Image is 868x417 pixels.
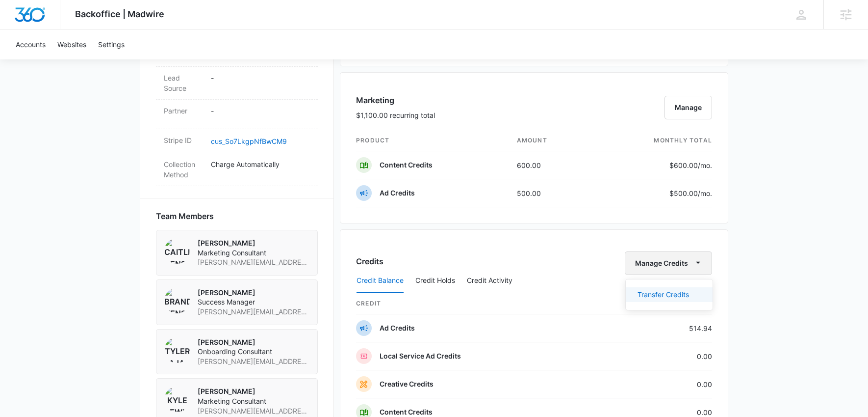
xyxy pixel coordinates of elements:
[198,337,309,347] p: [PERSON_NAME]
[638,291,689,298] div: Transfer Credits
[380,407,433,417] p: Content Credits
[356,293,608,314] th: credit
[211,73,310,83] p: -
[356,94,435,106] h3: Marketing
[198,257,309,267] span: [PERSON_NAME][EMAIL_ADDRESS][PERSON_NAME][DOMAIN_NAME]
[467,269,512,293] button: Credit Activity
[10,29,51,59] a: Accounts
[27,16,48,24] div: v 4.0.25
[509,179,593,207] td: 500.00
[164,106,203,116] dt: Partner
[509,151,593,179] td: 600.00
[51,29,92,59] a: Websites
[16,16,24,24] img: logo_orange.svg
[415,269,455,293] button: Credit Holds
[380,351,461,361] p: Local Service Ad Credits
[164,337,190,363] img: Tyler Pajak
[198,396,309,406] span: Marketing Consultant
[608,342,712,370] td: 0.00
[198,307,309,317] span: [PERSON_NAME][EMAIL_ADDRESS][PERSON_NAME][DOMAIN_NAME]
[608,293,712,314] th: Remaining
[156,129,318,153] div: Stripe IDcus_So7LkgpNfBwCM9
[198,406,309,416] span: [PERSON_NAME][EMAIL_ADDRESS][PERSON_NAME][DOMAIN_NAME]
[108,58,165,64] div: Keywords by Traffic
[92,29,130,59] a: Settings
[156,210,214,222] span: Team Members
[666,160,712,170] p: $600.00
[16,26,24,33] img: website_grey.svg
[98,57,105,65] img: tab_keywords_by_traffic_grey.svg
[380,379,434,389] p: Creative Credits
[356,130,509,151] th: product
[156,153,318,186] div: Collection MethodCharge Automatically
[198,347,309,357] span: Onboarding Consultant
[164,159,203,180] dt: Collection Method
[380,188,415,198] p: Ad Credits
[156,100,318,129] div: Partner-
[509,130,593,151] th: amount
[198,288,309,298] p: [PERSON_NAME]
[198,248,309,258] span: Marketing Consultant
[156,67,318,100] div: Lead Source-
[164,135,203,145] dt: Stripe ID
[37,58,88,64] div: Domain Overview
[625,251,712,275] button: Manage Credits
[608,314,712,342] td: 514.94
[380,160,433,170] p: Content Credits
[198,357,309,366] span: [PERSON_NAME][EMAIL_ADDRESS][PERSON_NAME][DOMAIN_NAME]
[698,161,712,169] span: /mo.
[664,96,712,119] button: Manage
[626,287,713,302] button: Transfer Credits
[211,137,287,145] a: cus_So7LkgpNfBwCM9
[198,387,309,396] p: [PERSON_NAME]
[211,106,310,116] p: -
[164,238,190,264] img: Caitlin Genschoreck
[380,323,415,333] p: Ad Credits
[198,238,309,248] p: [PERSON_NAME]
[666,188,712,198] p: $500.00
[198,297,309,307] span: Success Manager
[698,189,712,197] span: /mo.
[26,57,34,65] img: tab_domain_overview_orange.svg
[211,159,310,169] p: Charge Automatically
[75,9,164,19] span: Backoffice | Madwire
[164,73,203,93] dt: Lead Source
[608,370,712,398] td: 0.00
[164,387,190,412] img: Kyle Lewis
[26,26,108,33] div: Domain: [DOMAIN_NAME]
[356,255,383,267] h3: Credits
[357,269,404,293] button: Credit Balance
[356,110,435,120] p: $1,100.00 recurring total
[164,288,190,313] img: Brandon Henson
[592,130,712,151] th: monthly total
